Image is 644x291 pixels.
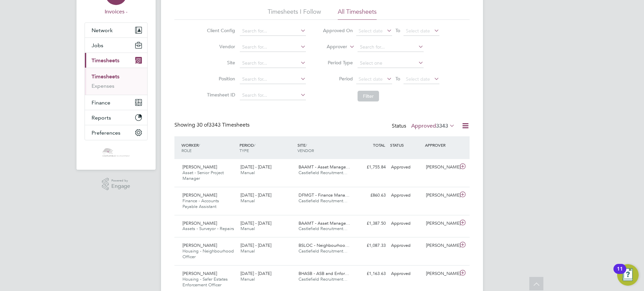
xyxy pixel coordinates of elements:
[197,122,209,128] span: 30 of
[92,83,114,89] a: Expenses
[298,148,314,153] span: VENDOR
[92,73,119,80] a: Timesheets
[393,74,402,83] span: To
[85,147,148,158] a: Go to home page
[354,190,388,201] div: £860.63
[299,170,347,175] span: Castlefield Recruitment…
[306,142,307,148] span: /
[85,125,147,140] button: Preferences
[406,28,430,34] span: Select date
[92,130,120,136] span: Preferences
[240,248,255,254] span: Manual
[392,122,456,131] div: Status
[354,218,388,229] div: £1,387.50
[358,43,424,52] input: Search for...
[85,53,147,68] button: Timesheets
[617,269,623,278] div: 11
[182,220,217,226] span: [PERSON_NAME]
[239,148,249,153] span: TYPE
[92,99,110,106] span: Finance
[240,192,271,198] span: [DATE] - [DATE]
[92,27,113,33] span: Network
[102,147,130,158] img: castlefieldrecruitment-logo-retina.png
[268,8,321,20] li: Timesheets I Follow
[205,92,235,98] label: Timesheet ID
[92,57,119,64] span: Timesheets
[199,142,200,148] span: /
[85,68,147,95] div: Timesheets
[111,178,130,184] span: Powered by
[174,122,251,129] div: Showing
[299,271,349,276] span: BHASB - ASB and Enfor…
[423,218,458,229] div: [PERSON_NAME]
[317,44,347,50] label: Approver
[85,95,147,110] button: Finance
[358,91,379,101] button: Filter
[354,240,388,251] div: £1,087.33
[240,43,306,52] input: Search for...
[92,115,111,121] span: Reports
[182,248,234,260] span: Housing - Neighbourhood Officer
[111,184,130,189] span: Engage
[299,192,350,198] span: DFMGT - Finance Mana…
[182,170,224,181] span: Asset - Senior Project Manager
[85,8,148,16] span: Invoices -
[238,139,296,156] div: PERIOD
[182,276,228,288] span: Housing - Safer Estates Enforcement Officer
[182,226,234,231] span: Assets - Surveyor - Repairs
[436,123,448,129] span: 3343
[102,178,130,191] a: Powered byEngage
[388,162,423,173] div: Approved
[197,122,250,128] span: 3343 Timesheets
[240,75,306,84] input: Search for...
[182,271,217,276] span: [PERSON_NAME]
[205,60,235,66] label: Site
[423,268,458,279] div: [PERSON_NAME]
[299,164,350,170] span: BAAMT - Asset Manage…
[181,148,192,153] span: ROLE
[240,59,306,68] input: Search for...
[323,27,353,33] label: Approved On
[240,271,271,276] span: [DATE] - [DATE]
[359,76,383,82] span: Select date
[423,162,458,173] div: [PERSON_NAME]
[388,268,423,279] div: Approved
[182,242,217,248] span: [PERSON_NAME]
[617,264,639,286] button: Open Resource Center, 11 new notifications
[393,26,402,35] span: To
[323,76,353,82] label: Period
[182,164,217,170] span: [PERSON_NAME]
[180,139,238,156] div: WORKER
[240,198,255,204] span: Manual
[323,60,353,66] label: Period Type
[299,198,347,204] span: Castlefield Recruitment…
[85,110,147,125] button: Reports
[338,8,377,20] li: All Timesheets
[182,198,219,209] span: Finance - Accounts Payable Assistant
[299,248,347,254] span: Castlefield Recruitment…
[388,190,423,201] div: Approved
[254,142,255,148] span: /
[411,123,455,129] label: Approved
[182,192,217,198] span: [PERSON_NAME]
[423,139,458,151] div: APPROVER
[240,242,271,248] span: [DATE] - [DATE]
[240,276,255,282] span: Manual
[373,142,385,148] span: TOTAL
[406,76,430,82] span: Select date
[240,170,255,175] span: Manual
[299,220,350,226] span: BAAMT - Asset Manage…
[359,28,383,34] span: Select date
[354,268,388,279] div: £1,163.63
[240,91,306,100] input: Search for...
[85,38,147,53] button: Jobs
[354,162,388,173] div: £1,755.84
[205,44,235,50] label: Vendor
[85,23,147,38] button: Network
[296,139,354,156] div: SITE
[240,220,271,226] span: [DATE] - [DATE]
[423,190,458,201] div: [PERSON_NAME]
[423,240,458,251] div: [PERSON_NAME]
[388,139,423,151] div: STATUS
[92,42,103,49] span: Jobs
